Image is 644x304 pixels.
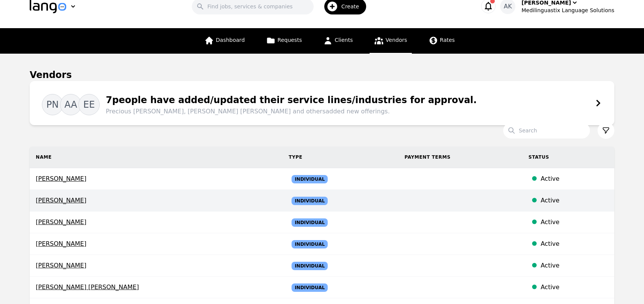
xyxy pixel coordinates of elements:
[370,28,411,54] a: Vendors
[503,123,590,138] input: Search
[292,175,328,183] span: Individual
[504,2,512,11] span: AK
[292,262,328,270] span: Individual
[64,99,77,111] span: AA
[292,218,328,227] span: Individual
[386,37,407,43] span: Vendors
[277,37,302,43] span: Requests
[341,3,365,10] span: Create
[540,283,608,292] div: Active
[521,6,614,14] div: Medilinguastix Language Solutions
[540,239,608,248] div: Active
[36,174,276,183] span: [PERSON_NAME]
[540,174,608,183] div: Active
[598,122,614,139] button: Filter
[83,99,95,111] span: EE
[292,240,328,248] span: Individual
[36,196,276,205] span: [PERSON_NAME]
[36,261,276,270] span: [PERSON_NAME]
[335,37,353,43] span: Clients
[540,218,608,227] div: Active
[292,197,328,205] span: Individual
[200,28,249,54] a: Dashboard
[36,218,276,227] span: [PERSON_NAME]
[106,107,477,116] span: Precious [PERSON_NAME], [PERSON_NAME] [PERSON_NAME] and others added new offerings.
[100,93,477,116] div: 7 people have added/updated their service lines/industries for approval.
[46,99,59,111] span: PN
[30,146,282,168] th: Name
[36,283,276,292] span: [PERSON_NAME] [PERSON_NAME]
[261,28,306,54] a: Requests
[440,37,455,43] span: Rates
[282,146,398,168] th: Type
[292,283,328,292] span: Individual
[540,196,608,205] div: Active
[216,37,245,43] span: Dashboard
[36,239,276,248] span: [PERSON_NAME]
[30,69,72,81] h1: Vendors
[319,28,357,54] a: Clients
[424,28,459,54] a: Rates
[522,146,614,168] th: Status
[540,261,608,270] div: Active
[399,146,523,168] th: Payment Terms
